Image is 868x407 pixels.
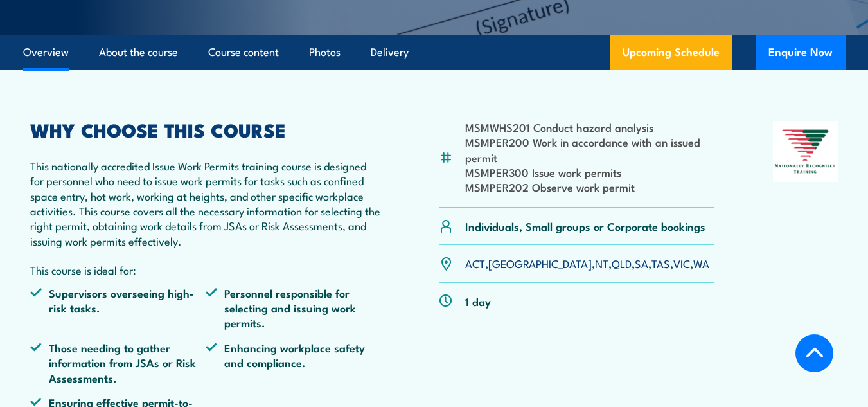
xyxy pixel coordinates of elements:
a: TAS [651,255,670,271]
a: SA [635,255,648,271]
button: Enquire Now [756,35,846,70]
li: MSMWHS201 Conduct hazard analysis [465,120,714,134]
li: Personnel responsible for selecting and issuing work permits. [206,285,381,330]
p: 1 day [465,294,491,309]
a: VIC [673,255,690,271]
p: , , , , , , , [465,256,709,271]
a: Upcoming Schedule [610,35,732,70]
a: ACT [465,255,485,271]
a: NT [595,255,608,271]
h2: WHY CHOOSE THIS COURSE [30,121,380,138]
a: About the course [99,35,178,69]
p: This course is ideal for: [30,262,380,277]
a: Delivery [371,35,409,69]
a: Overview [23,35,69,69]
p: Individuals, Small groups or Corporate bookings [465,219,705,233]
a: [GEOGRAPHIC_DATA] [488,255,592,271]
li: Enhancing workplace safety and compliance. [206,340,381,385]
li: Those needing to gather information from JSAs or Risk Assessments. [30,340,206,385]
li: MSMPER202 Observe work permit [465,179,714,194]
li: MSMPER300 Issue work permits [465,165,714,179]
img: Nationally Recognised Training logo. [773,121,838,182]
a: WA [693,255,709,271]
li: Supervisors overseeing high-risk tasks. [30,285,206,330]
p: This nationally accredited Issue Work Permits training course is designed for personnel who need ... [30,158,380,248]
a: Course content [208,35,279,69]
a: QLD [612,255,632,271]
a: Photos [309,35,341,69]
li: MSMPER200 Work in accordance with an issued permit [465,134,714,165]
